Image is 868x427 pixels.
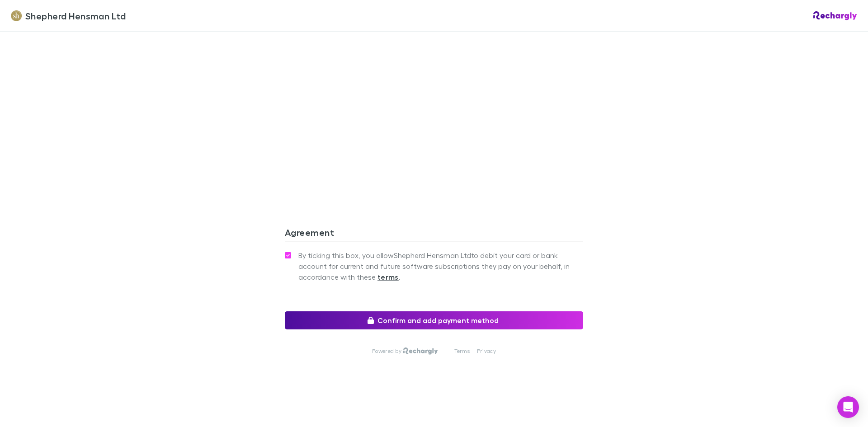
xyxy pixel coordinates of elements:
[477,347,496,355] a: Privacy
[285,227,583,241] h3: Agreement
[298,250,583,282] span: By ticking this box, you allow Shepherd Hensman Ltd to debit your card or bank account for curren...
[285,311,583,329] button: Confirm and add payment method
[445,347,447,355] p: |
[403,347,438,355] img: Rechargly Logo
[454,347,470,355] a: Terms
[377,272,399,282] strong: terms
[25,9,126,23] span: Shepherd Hensman Ltd
[837,396,859,418] div: Open Intercom Messenger
[813,11,857,20] img: Rechargly Logo
[372,347,403,355] p: Powered by
[11,10,22,21] img: Shepherd Hensman Ltd's Logo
